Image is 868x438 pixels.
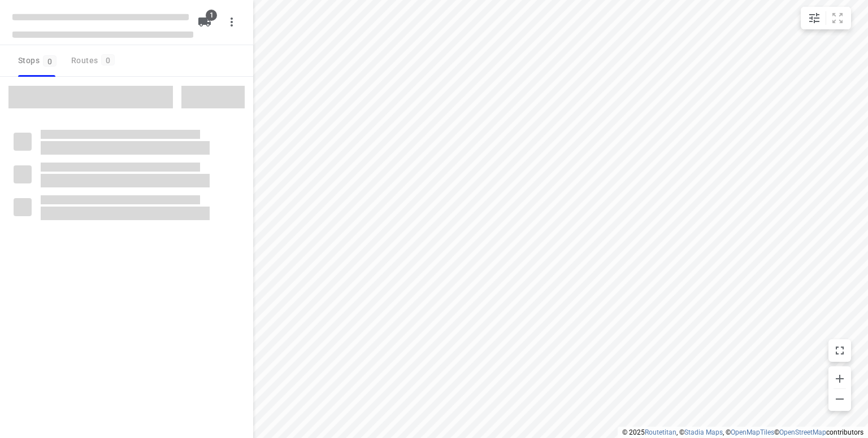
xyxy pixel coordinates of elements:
div: small contained button group [801,7,851,29]
a: OpenMapTiles [731,428,774,436]
a: Routetitan [645,428,676,436]
a: OpenStreetMap [779,428,826,436]
li: © 2025 , © , © © contributors [622,428,863,436]
button: Map settings [803,7,826,29]
a: Stadia Maps [684,428,723,436]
